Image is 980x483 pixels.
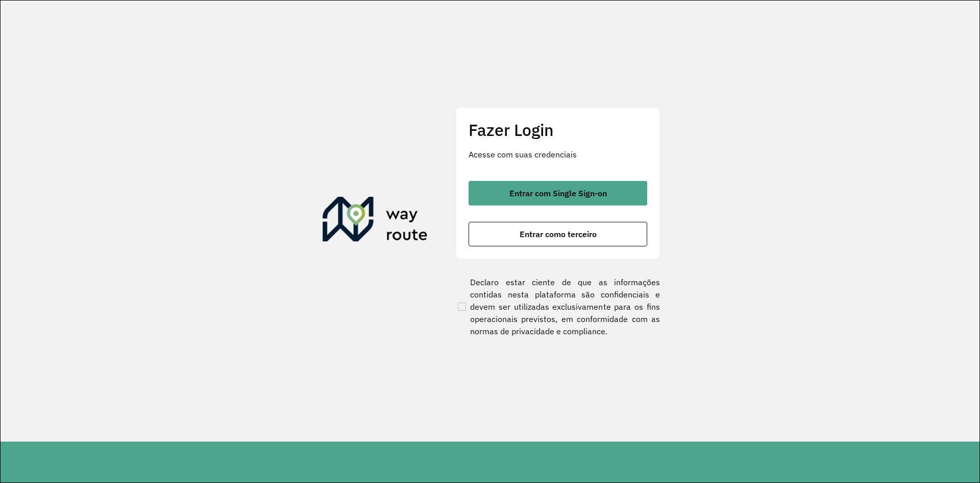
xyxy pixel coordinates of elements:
label: Declaro estar ciente de que as informações contidas nesta plataforma são confidenciais e devem se... [456,276,660,337]
p: Acesse com suas credenciais [469,148,647,160]
button: button [469,222,647,246]
span: Entrar com Single Sign-on [509,189,607,197]
button: button [469,181,647,205]
span: Entrar como terceiro [520,230,597,238]
h2: Fazer Login [469,120,647,140]
img: Roteirizador AmbevTech [323,197,428,246]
